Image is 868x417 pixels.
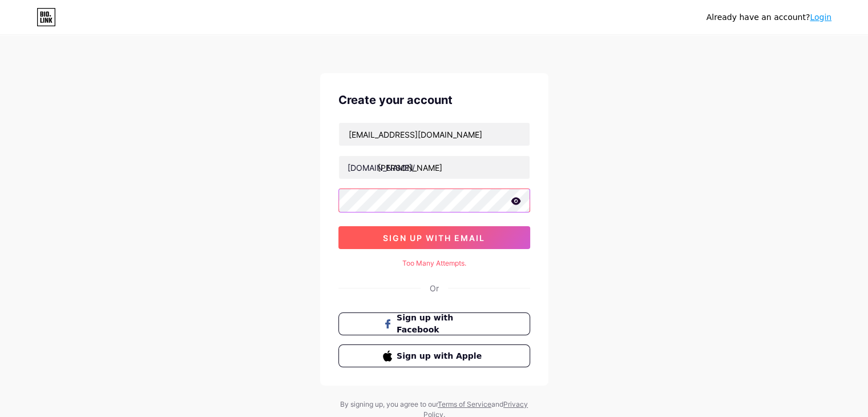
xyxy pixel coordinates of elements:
div: Create your account [338,91,530,109]
input: Email [339,123,530,146]
button: Sign up with Apple [338,344,530,367]
span: Sign up with Facebook [397,312,485,336]
input: username [339,156,530,179]
span: Sign up with Apple [397,350,485,362]
div: [DOMAIN_NAME]/ [348,162,415,174]
div: Too Many Attempts. [338,258,530,268]
a: Terms of Service [438,400,491,408]
div: Or [430,282,439,294]
div: Already have an account? [706,11,831,23]
span: sign up with email [383,233,485,243]
button: Sign up with Facebook [338,312,530,335]
button: sign up with email [338,226,530,249]
a: Login [810,13,831,22]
